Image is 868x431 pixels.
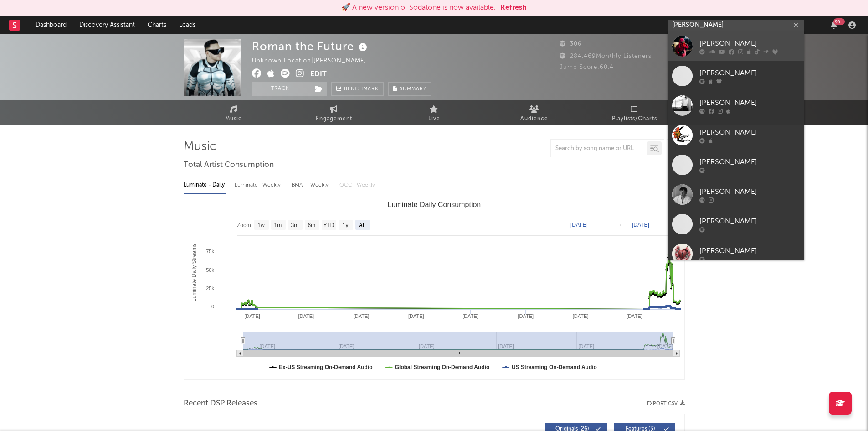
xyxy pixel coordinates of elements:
[274,222,282,228] text: 1m
[211,304,214,309] text: 0
[484,100,585,125] a: Audience
[428,114,440,125] span: Live
[341,2,496,13] div: 🚀 A new version of Sodatone is now available.
[342,222,348,228] text: 1y
[462,313,478,319] text: [DATE]
[184,398,257,409] span: Recent DSP Releases
[668,150,804,180] a: [PERSON_NAME]
[560,64,614,70] span: Jump Score: 60.4
[298,313,314,319] text: [DATE]
[560,41,582,47] span: 306
[551,145,647,152] input: Search by song name or URL
[206,249,214,254] text: 75k
[570,222,588,228] text: [DATE]
[323,222,334,228] text: YTD
[668,20,804,31] input: Search for artists
[237,222,251,228] text: Zoom
[244,313,260,319] text: [DATE]
[310,69,327,80] button: Edit
[668,31,804,61] a: [PERSON_NAME]
[612,114,657,125] span: Playlists/Charts
[699,186,800,197] div: [PERSON_NAME]
[184,197,684,379] svg: Luminate Daily Consumption
[572,313,588,319] text: [DATE]
[560,53,652,59] span: 284,469 Monthly Listeners
[699,245,800,256] div: [PERSON_NAME]
[400,87,426,92] span: Summary
[257,222,265,228] text: 1w
[831,21,837,29] button: 99+
[408,313,424,319] text: [DATE]
[29,16,73,34] a: Dashboard
[279,364,373,370] text: Ex-US Streaming On-Demand Audio
[359,222,365,228] text: All
[833,18,845,25] div: 99 +
[235,177,282,193] div: Luminate - Weekly
[699,127,800,138] div: [PERSON_NAME]
[585,100,685,125] a: Playlists/Charts
[699,97,800,108] div: [PERSON_NAME]
[668,209,804,239] a: [PERSON_NAME]
[184,177,226,193] div: Luminate - Daily
[316,114,352,125] span: Engagement
[252,82,309,96] button: Track
[191,244,197,301] text: Luminate Daily Streams
[632,222,649,228] text: [DATE]
[331,82,384,96] a: Benchmark
[308,222,315,228] text: 6m
[699,216,800,227] div: [PERSON_NAME]
[520,114,548,125] span: Audience
[384,100,484,125] a: Live
[184,160,274,171] span: Total Artist Consumption
[252,39,370,54] div: Roman the Future
[353,313,369,319] text: [DATE]
[252,56,377,67] div: Unknown Location | [PERSON_NAME]
[225,114,242,125] span: Music
[291,222,298,228] text: 3m
[141,16,173,34] a: Charts
[699,68,800,78] div: [PERSON_NAME]
[616,222,622,228] text: →
[512,364,597,370] text: US Streaming On-Demand Audio
[284,100,384,125] a: Engagement
[206,286,214,291] text: 25k
[668,120,804,150] a: [PERSON_NAME]
[668,239,804,269] a: [PERSON_NAME]
[206,267,214,273] text: 50k
[668,91,804,120] a: [PERSON_NAME]
[388,82,431,96] button: Summary
[518,313,534,319] text: [DATE]
[627,313,642,319] text: [DATE]
[500,2,527,13] button: Refresh
[73,16,141,34] a: Discovery Assistant
[647,401,685,406] button: Export CSV
[395,364,489,370] text: Global Streaming On-Demand Audio
[184,100,284,125] a: Music
[173,16,202,34] a: Leads
[668,180,804,209] a: [PERSON_NAME]
[292,177,330,193] div: BMAT - Weekly
[699,38,800,49] div: [PERSON_NAME]
[699,156,800,167] div: [PERSON_NAME]
[344,84,379,95] span: Benchmark
[387,201,481,208] text: Luminate Daily Consumption
[668,61,804,91] a: [PERSON_NAME]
